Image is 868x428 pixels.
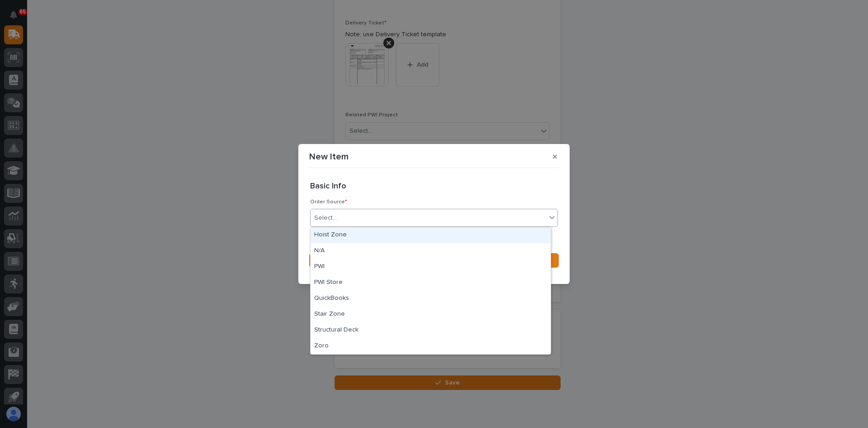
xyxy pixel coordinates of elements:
div: N/A [311,243,551,259]
div: Structural Deck [311,322,551,338]
div: QuickBooks [311,291,551,307]
div: PWI Store [311,275,551,291]
div: Zoro [311,338,551,354]
div: Select... [314,213,337,223]
span: Order Source [310,199,347,205]
h2: Basic Info [310,182,346,192]
div: Hoist Zone [311,227,551,243]
div: PWI [311,259,551,275]
p: New Item [309,151,349,162]
button: Save [309,253,559,268]
div: Stair Zone [311,307,551,322]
